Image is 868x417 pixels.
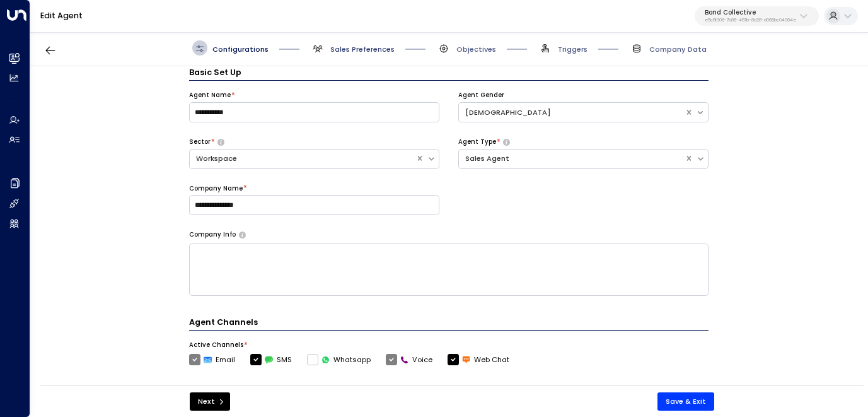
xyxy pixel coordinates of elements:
[189,341,243,349] label: Active Channels
[448,354,509,365] label: Web Chat
[212,44,269,54] span: Configurations
[189,138,211,146] label: Sector
[189,230,236,239] label: Company Info
[456,44,496,54] span: Objectives
[196,153,409,164] div: Workspace
[705,18,796,23] p: e5c8f306-7b86-487b-8d28-d066bc04964e
[465,153,678,164] div: Sales Agent
[695,6,819,26] button: Bond Collectivee5c8f306-7b86-487b-8d28-d066bc04964e
[40,10,83,21] a: Edit Agent
[705,9,796,16] p: Bond Collective
[649,44,707,54] span: Company Data
[558,44,587,54] span: Triggers
[465,107,678,118] div: [DEMOGRAPHIC_DATA]
[189,316,709,331] h4: Agent Channels
[503,139,510,145] button: Select whether your copilot will handle inquiries directly from leads or from brokers representin...
[330,44,395,54] span: Sales Preferences
[657,392,714,411] button: Save & Exit
[190,392,231,411] button: Next
[189,91,231,100] label: Agent Name
[189,354,235,365] label: Email
[458,138,496,146] label: Agent Type
[250,354,292,365] label: SMS
[239,232,246,238] button: Provide a brief overview of your company, including your industry, products or services, and any ...
[189,184,243,193] label: Company Name
[386,354,432,365] label: Voice
[458,91,504,100] label: Agent Gender
[189,66,709,81] h3: Basic Set Up
[217,139,224,145] button: Select whether your copilot will handle inquiries directly from leads or from brokers representin...
[307,354,371,365] label: Whatsapp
